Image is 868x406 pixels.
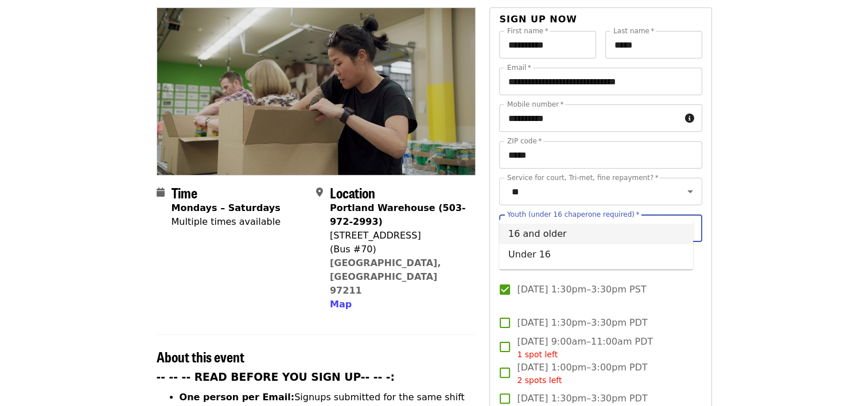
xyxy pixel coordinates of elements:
[172,202,281,213] strong: Mondays – Saturdays
[330,299,352,310] span: Map
[682,220,698,236] button: Close
[157,346,244,366] span: About this event
[517,376,562,385] span: 2 spots left
[517,392,647,405] span: [DATE] 1:30pm–3:30pm PDT
[517,335,653,361] span: [DATE] 9:00am–11:00am PDT
[172,215,281,229] div: Multiple times available
[157,8,476,174] img: Oct/Nov/Dec - Portland: Repack/Sort (age 8+) organized by Oregon Food Bank
[499,224,693,244] li: 16 and older
[499,104,680,132] input: Mobile number
[499,244,693,265] li: Under 16
[517,361,647,387] span: [DATE] 1:00pm–3:00pm PDT
[507,101,563,108] label: Mobile number
[330,257,441,296] a: [GEOGRAPHIC_DATA], [GEOGRAPHIC_DATA] 97211
[330,202,466,227] strong: Portland Warehouse (503-972-2993)
[180,392,295,403] strong: One person per Email:
[330,229,466,243] div: [STREET_ADDRESS]
[507,64,531,71] label: Email
[316,187,323,198] i: map-marker-alt icon
[499,141,702,169] input: ZIP code
[499,31,596,58] input: First name
[507,211,639,218] label: Youth (under 16 chaperone required)
[682,184,698,200] button: Open
[499,14,577,25] span: Sign up now
[499,68,702,95] input: Email
[330,298,352,311] button: Map
[507,28,548,34] label: First name
[157,371,395,383] strong: -- -- -- READ BEFORE YOU SIGN UP-- -- -:
[330,182,375,202] span: Location
[517,350,558,359] span: 1 spot left
[507,174,659,181] label: Service for court, Tri-met, fine repayment?
[605,31,702,58] input: Last name
[157,187,165,198] i: calendar icon
[517,316,647,330] span: [DATE] 1:30pm–3:30pm PDT
[172,182,197,202] span: Time
[685,113,694,124] i: circle-info icon
[613,28,654,34] label: Last name
[517,283,646,296] span: [DATE] 1:30pm–3:30pm PST
[507,138,542,145] label: ZIP code
[330,243,466,256] div: (Bus #70)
